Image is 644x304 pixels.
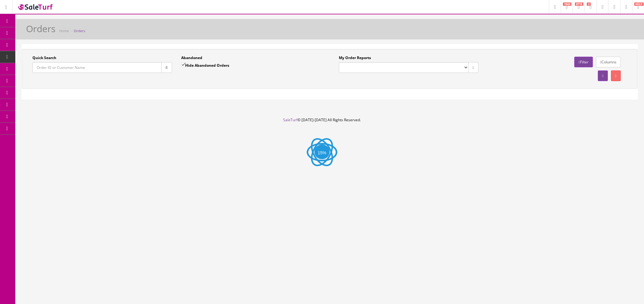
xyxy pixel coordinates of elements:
img: SaleTurf [17,3,54,11]
a: Orders [74,28,85,33]
input: Hide Abandoned Orders [181,63,185,67]
a: Home [59,28,69,33]
a: SaleTurf [283,117,298,122]
span: 1943 [563,2,571,6]
label: My Order Reports [339,55,371,61]
input: Order ID or Customer Name [32,62,162,73]
span: 8718 [575,2,583,6]
span: HELP [634,2,644,6]
label: Quick Search [32,55,56,61]
a: Columns [596,57,621,67]
label: Hide Abandoned Orders [181,62,229,68]
a: Filter [574,57,593,67]
span: 3 [587,2,591,6]
h1: Orders [26,24,55,34]
label: Abandoned [181,55,202,61]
